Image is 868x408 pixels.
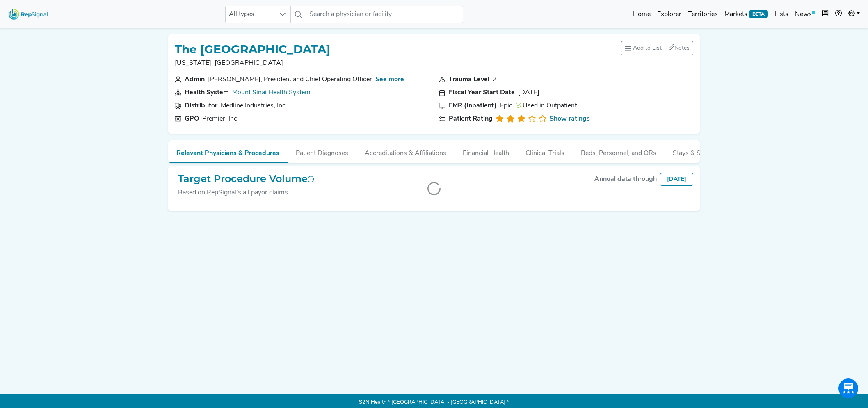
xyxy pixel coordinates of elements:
span: Add to List [633,44,662,52]
div: EMR (Inpatient) [449,101,497,111]
div: Health System [185,88,229,98]
a: MarketsBETA [721,6,771,23]
span: Notes [674,45,690,51]
a: Lists [771,6,792,23]
div: [DATE] [518,88,539,98]
a: Explorer [654,6,685,23]
button: Relevant Physicians & Procedures [168,140,288,163]
button: Notes [665,41,693,55]
div: Trauma Level [449,75,489,84]
button: Financial Health [455,140,517,162]
a: Home [630,6,654,23]
div: Mount Sinai Health System [232,88,311,98]
span: All types [226,6,275,23]
div: Fiscal Year Start Date [449,88,515,98]
div: David L Reich, President and Chief Operating Officer [208,75,372,84]
a: Territories [685,6,721,23]
button: Patient Diagnoses [288,140,356,162]
div: toolbar [621,41,693,55]
div: [PERSON_NAME], President and Chief Operating Officer [208,75,372,84]
button: Accreditations & Affiliations [356,140,455,162]
a: See more [375,76,404,83]
button: Beds, Personnel, and ORs [573,140,665,162]
div: Patient Rating [449,114,493,124]
a: News [792,6,819,23]
a: Show ratings [550,114,590,124]
div: GPO [185,114,199,124]
button: Clinical Trials [517,140,573,162]
div: Premier, Inc. [202,114,239,124]
a: Mount Sinai Health System [232,89,311,96]
button: Stays & Services [665,140,729,162]
div: 2 [493,75,497,84]
h1: The [GEOGRAPHIC_DATA] [175,43,330,57]
button: Intel Book [819,6,832,23]
span: BETA [749,10,768,18]
input: Search a physician or facility [306,6,463,23]
div: Distributor [185,101,217,111]
button: Add to List [621,41,665,55]
div: Medline Industries, Inc. [221,101,287,111]
div: Epic [500,101,512,111]
div: Used in Outpatient [516,101,577,111]
div: Admin [185,75,205,84]
p: [US_STATE], [GEOGRAPHIC_DATA] [175,58,330,68]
